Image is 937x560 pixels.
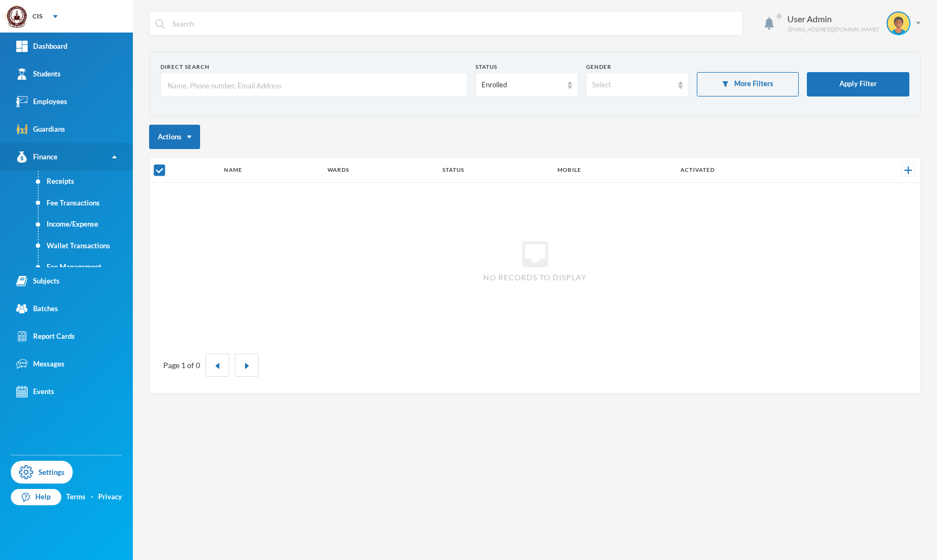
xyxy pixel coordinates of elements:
[675,158,834,183] th: Activated
[483,272,587,283] span: No records to display
[66,492,86,503] a: Terms
[16,124,65,135] div: Guardians
[552,158,675,183] th: Mobile
[16,358,65,370] div: Messages
[476,63,578,71] div: Status
[787,12,878,25] div: User Admin
[38,214,133,235] a: Income/Expense
[16,386,54,397] div: Events
[161,63,467,71] div: Direct Search
[16,303,58,314] div: Batches
[586,63,689,71] div: Gender
[6,6,28,28] img: logo
[518,237,553,272] i: inbox
[38,256,133,278] a: Fee Management
[16,151,57,163] div: Finance
[16,331,75,342] div: Report Cards
[38,171,133,192] a: Receipts
[697,72,799,96] button: More Filters
[171,11,737,36] input: Search
[98,492,122,503] a: Privacy
[91,492,93,503] div: ·
[163,359,200,371] div: Page 1 of 0
[787,25,878,34] div: [EMAIL_ADDRESS][DOMAIN_NAME]
[219,158,322,183] th: Name
[16,275,60,287] div: Subjects
[322,158,437,183] th: Wards
[38,235,133,257] a: Wallet Transactions
[437,158,552,183] th: Status
[11,461,73,484] a: Settings
[592,80,673,91] div: Select
[807,72,909,96] button: Apply Filter
[16,96,67,107] div: Employees
[11,489,61,505] a: Help
[38,192,133,214] a: Fee Transactions
[149,125,200,149] button: Actions
[16,68,61,80] div: Students
[888,12,909,34] img: STUDENT
[33,11,42,21] div: CIS
[904,166,912,174] img: +
[16,41,67,52] div: Dashboard
[166,73,461,98] input: Name, Phone number, Email Address
[155,19,165,29] img: search
[482,80,562,91] div: Enrolled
